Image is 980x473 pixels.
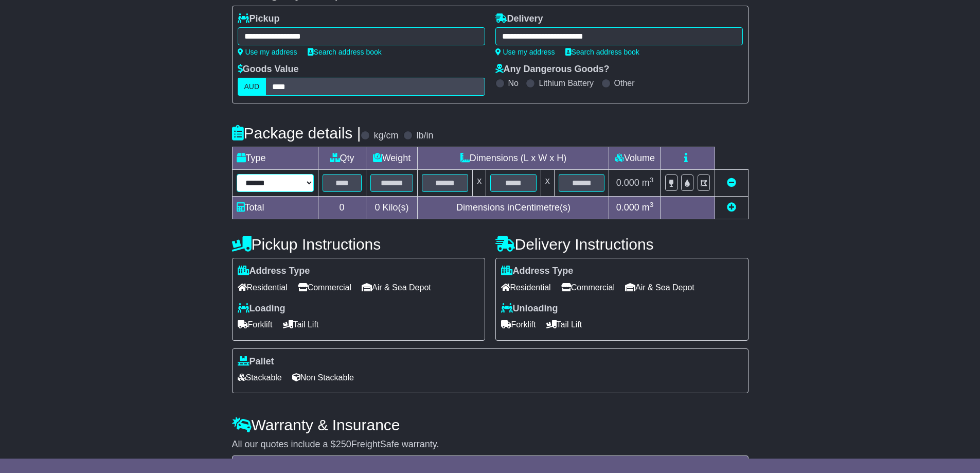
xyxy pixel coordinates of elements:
a: Use my address [238,48,297,56]
td: 0 [318,197,366,219]
label: No [508,78,519,88]
td: x [473,170,486,197]
label: Any Dangerous Goods? [495,64,610,75]
h4: Delivery Instructions [495,236,749,253]
label: Loading [238,303,286,314]
span: Air & Sea Depot [625,279,694,295]
span: Residential [501,279,551,295]
span: 0.000 [616,178,639,188]
span: Non Stackable [292,370,354,386]
span: Tail Lift [546,317,582,332]
td: x [541,170,554,197]
span: Residential [238,279,288,295]
span: Forklift [501,317,536,332]
span: Commercial [561,279,615,295]
label: Lithium Battery [539,78,594,88]
label: Unloading [501,303,558,314]
td: Total [232,197,318,219]
a: Search address book [565,48,639,56]
td: Volume [609,147,661,170]
span: Forklift [238,317,273,332]
td: Type [232,147,318,170]
span: 250 [336,439,351,449]
label: Address Type [238,266,310,277]
a: Remove this item [727,178,736,188]
label: Delivery [495,13,543,25]
span: Air & Sea Depot [362,279,431,295]
span: m [642,202,654,213]
label: Goods Value [238,64,299,75]
span: m [642,178,654,188]
a: Add new item [727,202,736,213]
label: Pallet [238,356,274,367]
td: Weight [366,147,418,170]
span: Tail Lift [283,317,319,332]
h4: Pickup Instructions [232,236,485,253]
a: Use my address [495,48,555,56]
label: AUD [238,78,266,96]
label: Pickup [238,13,280,25]
h4: Package details | [232,125,361,142]
span: Stackable [238,370,282,386]
label: Address Type [501,266,574,277]
td: Dimensions (L x W x H) [418,147,609,170]
label: Other [614,78,635,88]
span: 0.000 [616,202,639,213]
sup: 3 [650,201,654,208]
span: 0 [375,202,380,213]
h4: Warranty & Insurance [232,416,749,433]
a: Search address book [308,48,382,56]
label: kg/cm [373,130,398,142]
span: Commercial [298,279,351,295]
td: Dimensions in Centimetre(s) [418,197,609,219]
div: All our quotes include a $ FreightSafe warranty. [232,439,749,450]
label: lb/in [416,130,433,142]
sup: 3 [650,176,654,184]
td: Kilo(s) [366,197,418,219]
td: Qty [318,147,366,170]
